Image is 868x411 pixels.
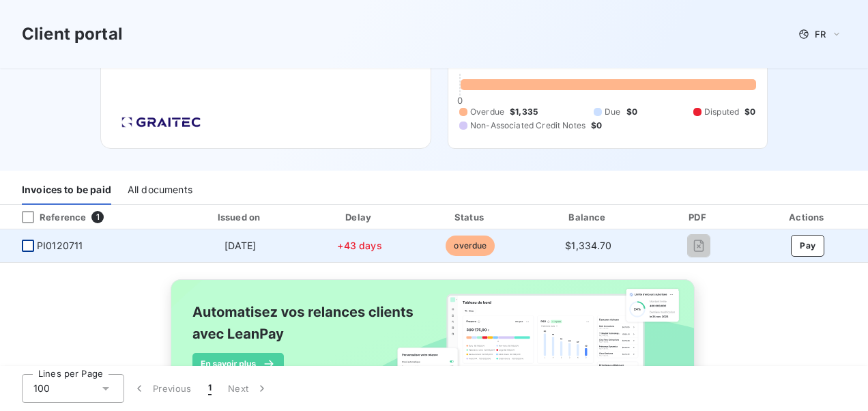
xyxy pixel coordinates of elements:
[591,119,602,132] span: $0
[117,113,205,132] img: Company logo
[33,382,50,395] span: 100
[815,29,826,40] span: FR
[417,210,525,224] div: Status
[457,95,463,106] span: 0
[22,22,123,46] h3: Client portal
[704,106,739,118] span: Disputed
[530,210,647,224] div: Balance
[220,374,277,403] button: Next
[510,106,538,118] span: $1,335
[605,106,620,118] span: Due
[37,239,83,253] span: PI0120711
[128,176,192,205] div: All documents
[308,210,411,224] div: Delay
[337,240,381,251] span: +43 days
[751,210,865,224] div: Actions
[177,210,302,224] div: Issued on
[470,119,585,132] span: Non-Associated Credit Notes
[653,210,745,224] div: PDF
[208,382,212,395] span: 1
[744,106,755,118] span: $0
[22,176,111,205] div: Invoices to be paid
[225,240,257,251] span: [DATE]
[565,240,611,251] span: $1,334.70
[626,106,637,118] span: $0
[91,211,104,223] span: 1
[791,235,824,257] button: Pay
[124,374,200,403] button: Previous
[200,374,220,403] button: 1
[11,211,86,223] div: Reference
[446,236,495,256] span: overdue
[470,106,504,118] span: Overdue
